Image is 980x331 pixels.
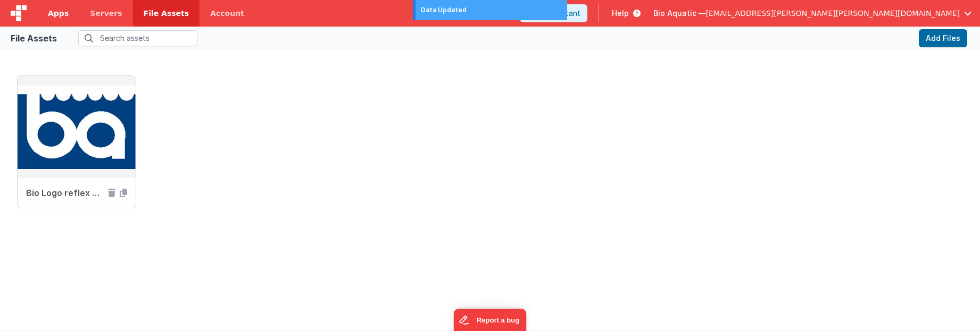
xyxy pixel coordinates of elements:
span: Help [612,8,629,19]
button: Add Files [919,29,967,47]
button: Bio Aquatic — [EMAIL_ADDRESS][PERSON_NAME][PERSON_NAME][DOMAIN_NAME] [653,8,971,19]
span: Apps [48,8,69,19]
div: File Assets [11,32,57,45]
span: Bio Aquatic — [653,8,706,19]
div: Data Updated [421,5,562,15]
span: [EMAIL_ADDRESS][PERSON_NAME][PERSON_NAME][DOMAIN_NAME] [706,8,960,19]
span: File Assets [144,8,189,19]
span: Servers [90,8,122,19]
input: Search assets [78,30,197,46]
span: Bio Logo reflex blue (1).bmp [26,186,104,199]
iframe: Marker.io feedback button [454,309,527,331]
